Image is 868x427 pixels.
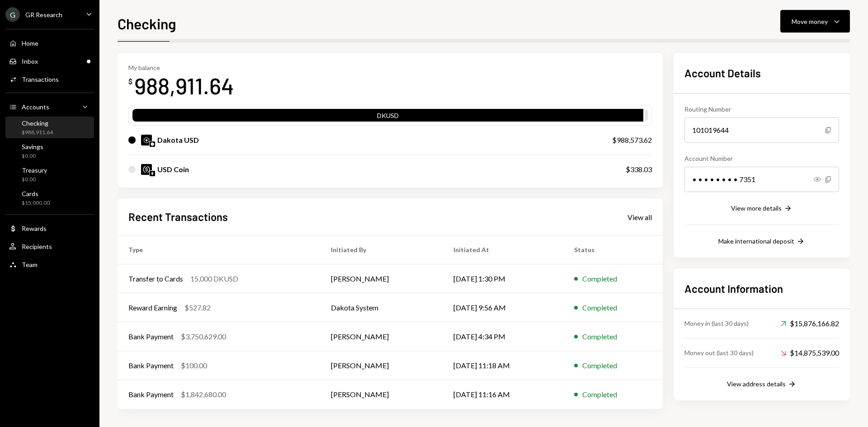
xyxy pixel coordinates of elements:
div: Completed [582,389,617,400]
a: Accounts [5,99,94,115]
td: [DATE] 11:16 AM [443,380,563,409]
button: View address details [727,380,797,389]
div: Rewards [22,225,47,232]
div: $0.00 [22,152,43,160]
div: Home [22,39,38,47]
h1: Checking [118,14,176,33]
div: $988,573.62 [612,135,652,145]
div: Inbox [22,57,38,65]
div: DKUSD [132,111,643,123]
td: [DATE] 1:30 PM [443,264,563,293]
div: $1,842,680.00 [181,389,226,400]
th: Initiated At [443,235,563,264]
a: Home [5,35,94,51]
div: 101019644 [684,117,839,143]
a: Cards$15,000.00 [5,187,94,209]
div: $15,000.00 [22,199,50,207]
a: Transactions [5,71,94,87]
h2: Account Information [684,281,839,296]
div: Reward Earning [128,302,177,313]
img: base-mainnet [150,141,155,147]
a: Rewards [5,220,94,236]
div: 988,911.64 [134,71,234,100]
th: Status [563,235,663,264]
div: Dakota USD [157,135,199,145]
div: Completed [582,360,617,371]
div: Team [22,261,38,268]
h2: Account Details [684,66,839,80]
div: Treasury [22,166,47,174]
div: Bank Payment [128,331,174,342]
div: Cards [22,190,50,197]
td: Dakota System [320,293,443,322]
div: Bank Payment [128,360,174,371]
button: View more details [731,204,793,214]
div: USD Coin [157,164,189,175]
div: • • • • • • • • 7351 [684,167,839,192]
div: Move money [792,17,828,26]
div: $988,911.64 [22,129,53,136]
div: $0.00 [22,176,47,183]
th: Type [118,235,320,264]
div: Checking [22,119,53,127]
a: Inbox [5,53,94,69]
div: Bank Payment [128,389,174,400]
div: 15,000 DKUSD [190,273,238,284]
div: Money out (last 30 days) [684,348,754,357]
button: Move money [780,10,850,33]
div: Completed [582,302,617,313]
div: View all [627,213,652,222]
div: Transfer to Cards [128,273,183,284]
img: ethereum-mainnet [150,171,155,176]
td: [PERSON_NAME] [320,380,443,409]
div: Transactions [22,75,59,83]
div: Savings [22,143,43,150]
a: Recipients [5,238,94,254]
h2: Recent Transactions [128,209,228,224]
img: USDC [141,164,152,175]
a: Checking$988,911.64 [5,117,94,138]
div: $ [128,77,132,86]
a: Treasury$0.00 [5,164,94,185]
div: GR Research [25,11,62,19]
td: [PERSON_NAME] [320,264,443,293]
div: Completed [582,273,617,284]
div: View address details [727,380,786,388]
th: Initiated By [320,235,443,264]
td: [DATE] 11:18 AM [443,351,563,380]
a: View all [627,212,652,222]
div: $527.82 [184,302,211,313]
div: Make international deposit [718,237,794,245]
div: Accounts [22,103,49,111]
button: Make international deposit [718,237,805,247]
div: $14,875,539.00 [781,347,839,358]
div: $100.00 [181,360,207,371]
div: Recipients [22,243,52,250]
td: [DATE] 4:34 PM [443,322,563,351]
div: Completed [582,331,617,342]
td: [DATE] 9:56 AM [443,293,563,322]
a: Savings$0.00 [5,140,94,162]
div: $338.03 [626,164,652,175]
div: G [5,7,20,22]
div: View more details [731,204,782,212]
img: DKUSD [141,135,152,145]
td: [PERSON_NAME] [320,351,443,380]
div: Routing Number [684,104,839,114]
div: Money in (last 30 days) [684,319,749,328]
a: Team [5,256,94,272]
div: $3,750,629.00 [181,331,226,342]
td: [PERSON_NAME] [320,322,443,351]
div: Account Number [684,154,839,163]
div: My balance [128,64,234,71]
div: $15,876,166.82 [781,318,839,329]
